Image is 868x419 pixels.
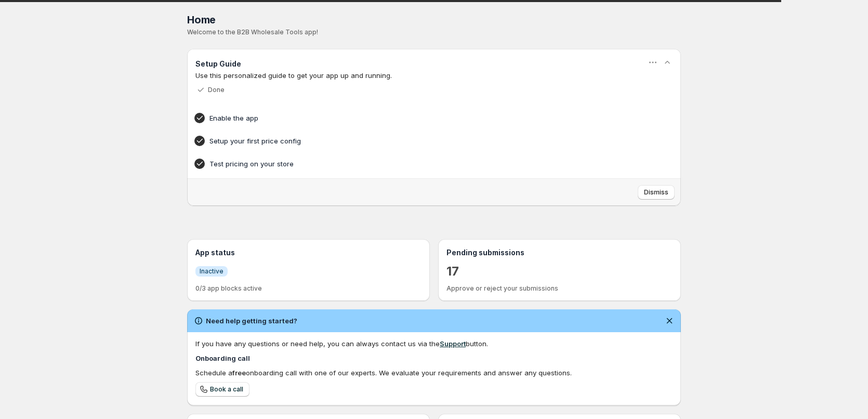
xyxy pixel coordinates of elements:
p: Done [208,86,225,94]
span: Home [187,14,216,26]
h4: Test pricing on your store [209,159,626,169]
span: Dismiss [644,188,668,197]
h3: App status [195,247,422,258]
a: InfoInactive [195,266,228,277]
p: Welcome to the B2B Wholesale Tools app! [187,28,681,36]
h3: Setup Guide [195,59,241,69]
a: Support [440,339,466,348]
p: Use this personalized guide to get your app up and running. [195,70,673,81]
h4: Onboarding call [195,353,673,363]
h2: Need help getting started? [206,316,297,326]
p: 0/3 app blocks active [195,284,422,293]
button: Dismiss [638,185,675,200]
div: Schedule a onboarding call with one of our experts. We evaluate your requirements and answer any ... [195,368,673,378]
b: free [232,369,246,377]
span: Book a call [210,385,243,394]
span: Inactive [200,267,223,276]
h4: Setup your first price config [209,136,626,146]
div: If you have any questions or need help, you can always contact us via the button. [195,338,673,349]
button: Dismiss notification [662,313,677,328]
h3: Pending submissions [446,247,673,258]
p: Approve or reject your submissions [446,284,673,293]
h4: Enable the app [209,113,626,123]
a: Book a call [195,382,249,397]
a: 17 [446,263,459,280]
